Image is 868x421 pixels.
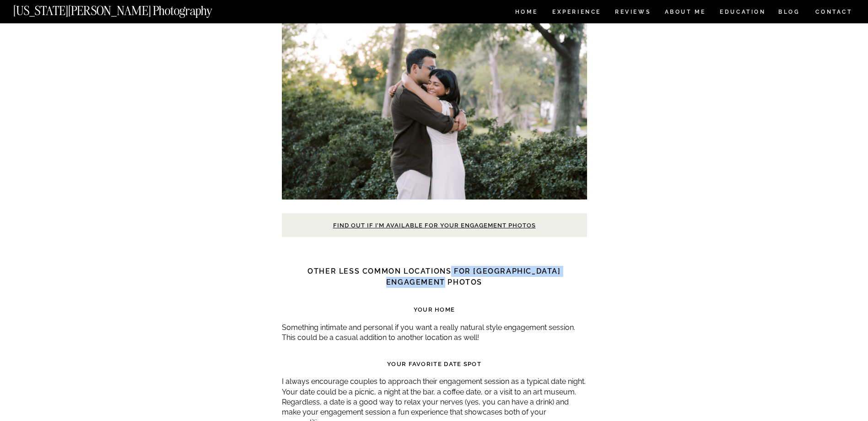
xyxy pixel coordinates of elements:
[13,5,243,12] a: [US_STATE][PERSON_NAME] Photography
[552,9,600,17] a: Experience
[414,306,455,313] strong: Your Home
[282,323,587,343] p: Something intimate and personal if you want a really natural style engagement session. This could...
[387,361,481,367] strong: Your Favorite Date Spot
[719,9,767,17] a: EDUCATION
[778,9,800,17] a: BLOG
[815,7,853,17] a: CONTACT
[664,9,706,17] a: ABOUT ME
[333,222,536,229] a: Find out if I’m available for your engagement photos
[615,9,649,17] a: REVIEWS
[307,267,561,286] strong: Other Less Common Locations for [GEOGRAPHIC_DATA] Engagement Photos
[513,9,539,17] a: HOME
